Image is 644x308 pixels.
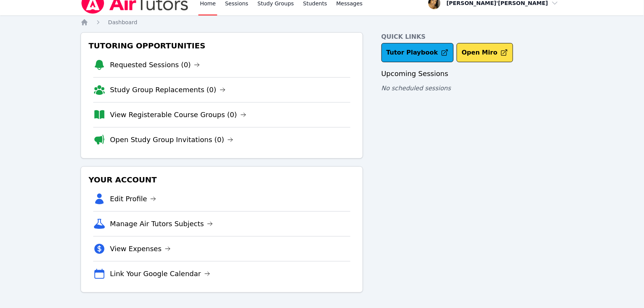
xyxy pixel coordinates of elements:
nav: Breadcrumb [81,18,564,26]
h3: Upcoming Sessions [381,68,564,79]
span: Dashboard [108,19,137,25]
a: View Expenses [110,243,171,254]
button: Open Miro [457,43,513,62]
a: Study Group Replacements (0) [110,84,226,95]
a: Link Your Google Calendar [110,268,210,279]
a: Manage Air Tutors Subjects [110,219,213,229]
h3: Your Account [87,173,357,187]
a: Requested Sessions (0) [110,60,200,70]
a: Open Study Group Invitations (0) [110,134,234,145]
a: Edit Profile [110,194,157,204]
a: View Registerable Course Groups (0) [110,109,246,120]
span: No scheduled sessions [381,84,451,92]
h4: Quick Links [381,32,564,41]
a: Tutor Playbook [381,43,454,62]
a: Dashboard [108,18,137,26]
h3: Tutoring Opportunities [87,39,357,53]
